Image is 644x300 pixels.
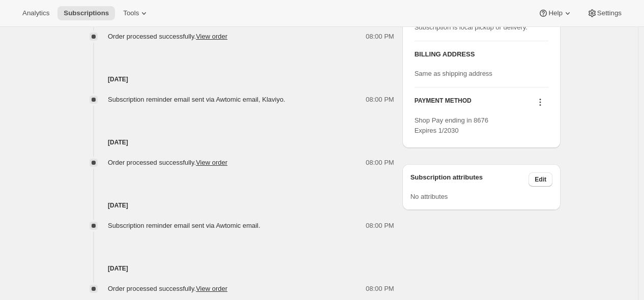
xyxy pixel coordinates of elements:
[415,116,488,134] span: Shop Pay ending in 8676 Expires 1/2030
[366,221,394,231] span: 08:00 PM
[108,159,227,166] span: Order processed successfully.
[22,9,49,17] span: Analytics
[597,9,622,17] span: Settings
[529,172,552,187] button: Edit
[123,9,139,17] span: Tools
[77,200,394,211] h4: [DATE]
[415,97,472,110] h3: PAYMENT METHOD
[64,9,109,17] span: Subscriptions
[548,9,562,17] span: Help
[77,263,394,274] h4: [DATE]
[581,6,628,20] button: Settings
[196,159,227,166] a: View order
[16,6,55,20] button: Analytics
[415,23,528,31] span: Subscription is local pickup or delivery.
[366,95,394,105] span: 08:00 PM
[411,193,448,200] span: No attributes
[77,74,394,84] h4: [DATE]
[415,70,492,77] span: Same as shipping address
[532,6,578,20] button: Help
[108,33,227,40] span: Order processed successfully.
[77,137,394,147] h4: [DATE]
[108,96,285,103] span: Subscription reminder email sent via Awtomic email, Klaviyo.
[366,32,394,42] span: 08:00 PM
[108,285,227,292] span: Order processed successfully.
[366,284,394,294] span: 08:00 PM
[57,6,115,20] button: Subscriptions
[366,158,394,168] span: 08:00 PM
[415,49,548,59] h3: BILLING ADDRESS
[108,222,260,229] span: Subscription reminder email sent via Awtomic email.
[196,33,227,40] a: View order
[117,6,155,20] button: Tools
[411,172,529,187] h3: Subscription attributes
[535,175,546,184] span: Edit
[196,285,227,292] a: View order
